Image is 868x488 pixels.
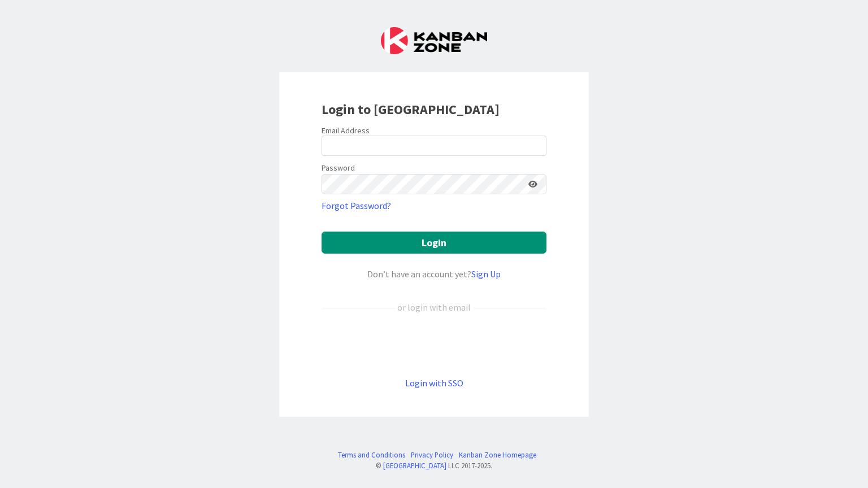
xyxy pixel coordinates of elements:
a: Kanban Zone Homepage [459,450,536,460]
label: Password [322,162,355,174]
div: or login with email [394,300,474,314]
a: Login with SSO [405,377,463,389]
div: Don’t have an account yet? [322,267,546,281]
b: Login to [GEOGRAPHIC_DATA] [322,101,500,118]
img: Kanban Zone [381,27,487,54]
div: © LLC 2017- 2025 . [332,460,536,471]
a: Terms and Conditions [338,450,405,460]
button: Login [322,232,546,254]
a: [GEOGRAPHIC_DATA] [383,461,446,470]
label: Email Address [322,125,370,136]
a: Sign Up [471,268,501,280]
a: Privacy Policy [411,450,453,460]
a: Forgot Password? [322,199,391,212]
iframe: Sign in with Google Button [316,333,552,358]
